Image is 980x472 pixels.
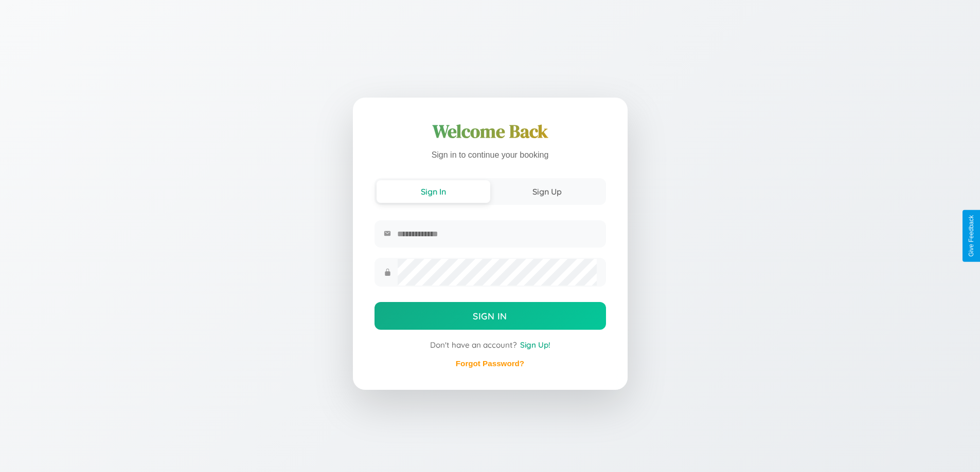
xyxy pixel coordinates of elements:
div: Don't have an account? [375,340,606,350]
button: Sign In [375,302,606,330]
div: Give Feedback [968,215,975,257]
a: Forgot Password? [456,359,524,368]
h1: Welcome Back [375,119,606,144]
button: Sign In [377,180,490,203]
p: Sign in to continue your booking [375,148,606,163]
span: Sign Up! [520,340,550,350]
button: Sign Up [490,180,604,203]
